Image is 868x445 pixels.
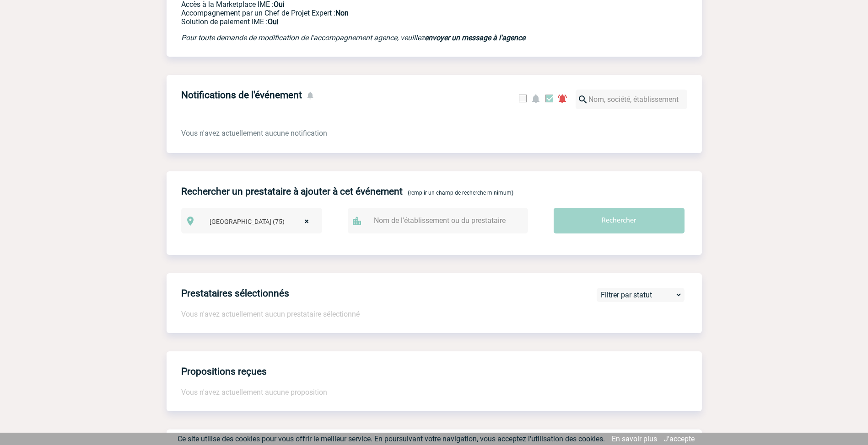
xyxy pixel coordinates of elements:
[178,434,605,443] span: Ce site utilise des cookies pour vous offrir le meilleur service. En poursuivant votre navigation...
[181,17,561,26] p: Conformité aux process achat client, Prise en charge de la facturation, Mutualisation de plusieur...
[305,215,309,228] span: ×
[206,215,318,228] span: Paris (75)
[181,90,302,101] h4: Notifications de l'événement
[181,129,327,138] span: Vous n'avez actuellement aucune notification
[335,9,349,17] b: Non
[181,366,267,377] h4: Propositions reçues
[372,214,513,227] input: Nom de l'établissement ou du prestataire
[408,190,513,196] span: (remplir un champ de recherche minimum)
[268,17,279,26] b: Oui
[554,208,685,233] input: Rechercher
[181,33,525,42] em: Pour toute demande de modification de l'accompagnement agence, veuillez
[181,310,702,318] p: Vous n'avez actuellement aucun prestataire sélectionné
[425,33,525,42] a: envoyer un message à l'agence
[664,434,695,443] a: J'accepte
[612,434,657,443] a: En savoir plus
[181,186,403,197] h4: Rechercher un prestataire à ajouter à cet événement
[181,9,561,17] p: Prestation payante
[181,288,289,299] h4: Prestataires sélectionnés
[181,388,327,397] span: Vous n'avez actuellement aucune proposition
